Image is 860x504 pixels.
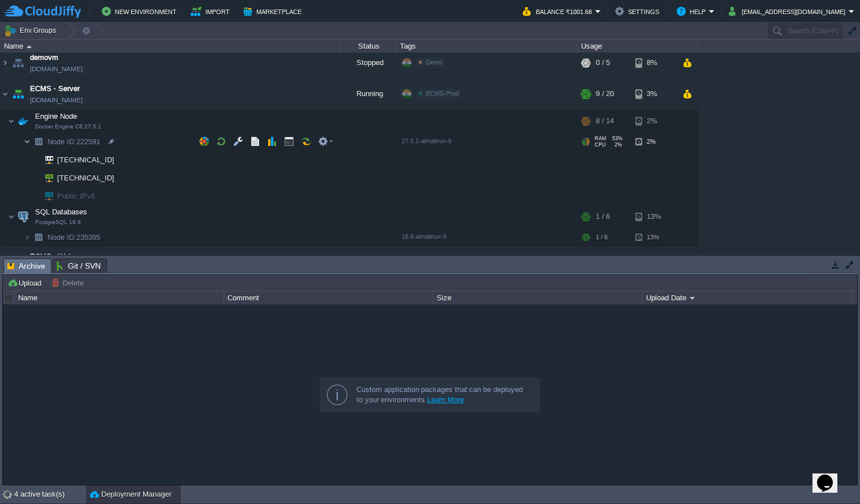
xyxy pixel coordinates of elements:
div: 8% [635,48,672,78]
span: [TECHNICAL_ID] [56,151,116,169]
span: 2% [610,142,622,148]
div: Comment [225,291,433,304]
div: 1 / 6 [596,229,608,246]
button: Marketplace [243,5,305,18]
div: 1 / 6 [596,205,610,228]
span: [TECHNICAL_ID] [56,169,116,187]
button: Help [677,5,709,18]
span: PostgreSQL 16.9 [35,219,81,226]
div: 8 / 14 [596,110,614,132]
div: 13% [635,205,672,228]
div: Status [341,40,396,53]
div: 3% [635,79,672,109]
iframe: chat widget [812,459,849,493]
img: AMDAwAAAACH5BAEAAAAALAAAAAABAAEAAAICRAEAOw== [37,151,53,169]
div: 9 / 20 [596,79,614,109]
span: Archive [7,259,45,273]
span: CPU [595,142,606,148]
div: Running [340,247,397,277]
button: Settings [615,5,663,18]
img: AMDAwAAAACH5BAEAAAAALAAAAAABAAEAAAICRAEAOw== [31,151,37,169]
div: Tags [397,40,577,53]
button: Deployment Manager [90,489,171,500]
span: 27.5.1-almalinux-9 [402,137,451,144]
span: 235395 [46,232,102,242]
img: AMDAwAAAACH5BAEAAAAALAAAAAABAAEAAAICRAEAOw== [8,110,15,132]
a: [DOMAIN_NAME] [30,63,83,75]
div: Usage [578,40,698,53]
button: Delete [51,278,87,288]
a: Node ID:222591 [46,137,102,147]
a: [TECHNICAL_ID] [56,156,116,164]
img: AMDAwAAAACH5BAEAAAAALAAAAAABAAEAAAICRAEAOw== [1,79,10,109]
img: AMDAwAAAACH5BAEAAAAALAAAAAABAAEAAAICRAEAOw== [31,187,37,205]
div: Size [434,291,642,304]
button: Import [191,5,233,18]
span: Demo [426,59,442,66]
button: [EMAIL_ADDRESS][DOMAIN_NAME] [729,5,849,18]
div: Custom application packages that can be deployed to your environments. [356,385,531,405]
div: Running [340,79,397,109]
img: CloudJiffy [4,5,81,19]
img: AMDAwAAAACH5BAEAAAAALAAAAAABAAEAAAICRAEAOw== [31,133,46,150]
div: Name [1,40,339,53]
div: Stopped [340,48,397,78]
img: AMDAwAAAACH5BAEAAAAALAAAAAABAAEAAAICRAEAOw== [10,48,26,78]
img: AMDAwAAAACH5BAEAAAAALAAAAAABAAEAAAICRAEAOw== [1,247,10,277]
a: [DOMAIN_NAME] [30,94,83,106]
div: 2% [635,133,672,150]
a: demovm [30,52,58,63]
button: Upload [7,278,45,288]
span: Node ID: [48,137,76,146]
button: New Environment [102,5,180,18]
img: AMDAwAAAACH5BAEAAAAALAAAAAABAAEAAAICRAEAOw== [10,79,26,109]
img: AMDAwAAAACH5BAEAAAAALAAAAAABAAEAAAICRAEAOw== [24,133,31,150]
a: ECMS - Web [30,251,73,262]
a: [TECHNICAL_ID] [56,174,116,182]
img: AMDAwAAAACH5BAEAAAAALAAAAAABAAEAAAICRAEAOw== [27,45,32,48]
span: 222591 [46,137,102,147]
a: SQL DatabasesPostgreSQL 16.9 [34,208,89,216]
img: AMDAwAAAACH5BAEAAAAALAAAAAABAAEAAAICRAEAOw== [8,205,15,228]
button: Env Groups [4,23,60,38]
img: AMDAwAAAACH5BAEAAAAALAAAAAABAAEAAAICRAEAOw== [37,169,53,187]
img: AMDAwAAAACH5BAEAAAAALAAAAAABAAEAAAICRAEAOw== [24,229,31,246]
span: Engine Node [34,111,79,121]
span: Docker Engine CE 27.5.1 [35,123,101,130]
img: AMDAwAAAACH5BAEAAAAALAAAAAABAAEAAAICRAEAOw== [1,48,10,78]
div: 4 / 4 [596,247,610,277]
img: AMDAwAAAACH5BAEAAAAALAAAAAABAAEAAAICRAEAOw== [15,110,31,132]
div: 0 / 5 [596,48,610,78]
span: 53% [611,136,622,141]
button: Balance ₹1001.68 [523,5,595,18]
a: Node ID:235395 [46,232,102,242]
div: Name [15,291,223,304]
img: AMDAwAAAACH5BAEAAAAALAAAAAABAAEAAAICRAEAOw== [37,187,53,205]
div: 4 active task(s) [14,485,85,503]
a: Public IPv6 [56,192,97,200]
span: 16.9-almalinux-9 [402,233,446,240]
div: 1% [635,247,672,277]
img: AMDAwAAAACH5BAEAAAAALAAAAAABAAEAAAICRAEAOw== [31,229,46,246]
img: AMDAwAAAACH5BAEAAAAALAAAAAABAAEAAAICRAEAOw== [31,169,37,187]
a: ECMS - Server [30,83,80,94]
span: SQL Databases [34,207,89,217]
img: AMDAwAAAACH5BAEAAAAALAAAAAABAAEAAAICRAEAOw== [10,247,26,277]
span: Git / SVN [57,259,101,273]
div: 13% [635,229,672,246]
span: RAM [595,136,607,141]
div: 2% [635,110,672,132]
img: AMDAwAAAACH5BAEAAAAALAAAAAABAAEAAAICRAEAOw== [15,205,31,228]
span: ECMS-Prod [426,90,459,97]
a: Learn More [427,395,464,404]
span: Public IPv6 [56,187,97,205]
span: Node ID: [48,233,76,242]
a: Engine NodeDocker Engine CE 27.5.1 [34,112,79,120]
div: Upload Date [643,291,852,304]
